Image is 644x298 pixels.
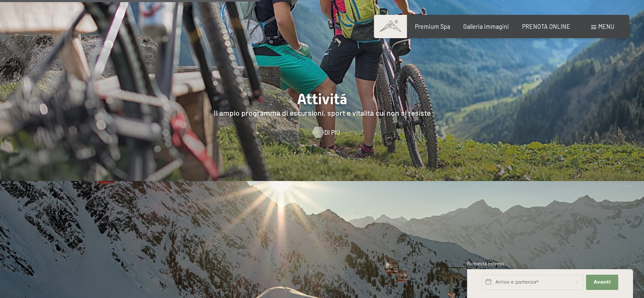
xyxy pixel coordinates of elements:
[415,23,450,30] a: Premium Spa
[324,128,340,136] span: Di più
[598,23,614,30] span: Menu
[312,128,332,136] a: Di più
[586,275,618,290] button: Avanti
[594,279,611,286] span: Avanti
[463,23,509,30] a: Galleria immagini
[522,23,570,30] a: PRENOTA ONLINE
[467,261,504,266] span: Richiesta express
